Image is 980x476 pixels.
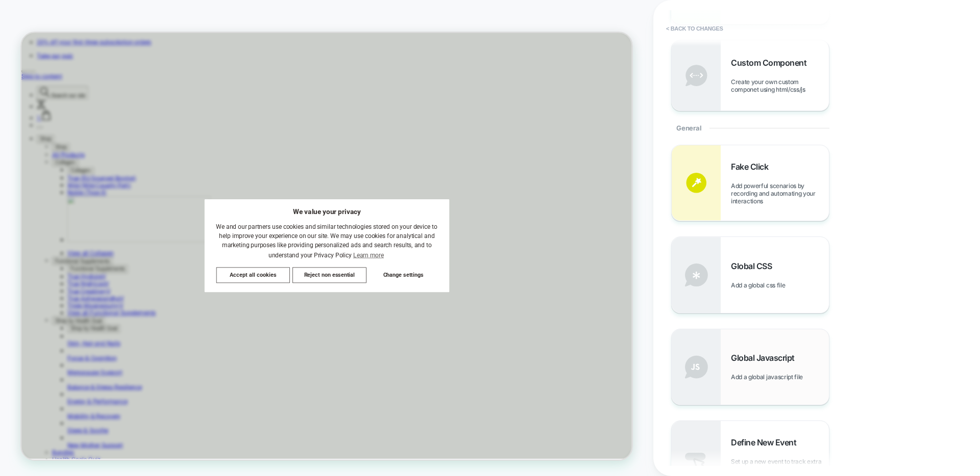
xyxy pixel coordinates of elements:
span: Define New Event [731,437,801,447]
span: We and our partners use cookies and similar technologies stored on your device to help improve yo... [256,253,558,305]
button: Change settings [460,313,558,334]
button: Reject non essential [361,313,460,334]
div: General [671,111,829,145]
span: Add powerful scenarios by recording and automating your interactions [731,182,829,205]
span: Custom Component [731,58,812,68]
button: < Back to changes [661,20,728,37]
div: We value your privacy [256,234,558,244]
a: Learn more [440,289,484,305]
span: Add a global javascript file [731,373,808,381]
span: Global CSS [731,261,777,271]
span: Add a global css file [731,281,790,289]
span: Global Javascript [731,353,800,363]
button: Accept all cookies [260,313,358,334]
span: Create your own custom componet using html/css/js [731,78,829,93]
span: Fake Click [731,162,773,172]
